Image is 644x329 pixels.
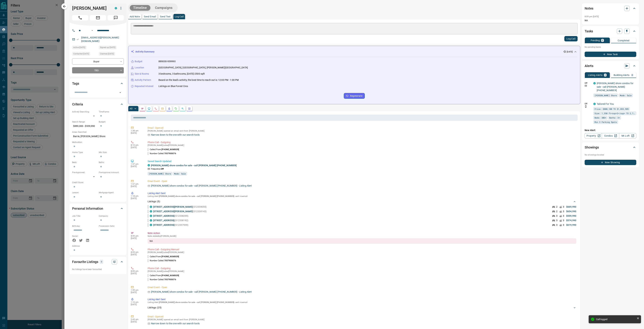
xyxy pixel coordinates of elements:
p: Listings: ( 5 ) [148,200,160,203]
p: 8:09 pm [131,270,143,272]
div: condos.ca [150,215,152,217]
a: [EMAIL_ADDRESS][PERSON_NAME][DOMAIN_NAME] [81,36,119,42]
button: Timeline [130,5,150,11]
p: Timeframe: [99,110,124,113]
div: Tags [72,79,124,87]
div: Tue Aug 12 2025 [72,46,97,50]
p: Min Size: [99,151,124,154]
span: [PHONE_NUMBER] [162,274,179,277]
svg: Email Verified [76,38,79,41]
p: [PERSON_NAME] called [PERSON_NAME] [148,251,576,254]
p: Search Range: [72,120,97,123]
p: 3 bedrooms, 3 bathrooms, [DATE]-2500 sqft [158,72,205,76]
p: 1:18 pm [131,195,143,197]
button: Open [90,28,94,33]
p: 8:09 pm [131,235,143,237]
p: 1:57 pm [131,183,143,185]
svg: Lead Browsing Activity [148,107,150,110]
p: [PERSON_NAME] opened an email sent from [PERSON_NAME] [148,130,576,132]
span: Mode: Sale [620,94,632,97]
p: 0 [632,74,633,76]
p: Phone Call - Outgoing [148,141,576,144]
p: Mortgage Agent: [99,191,124,194]
p: Off [585,102,591,105]
p: Size & Rooms [135,72,149,76]
h2: Notes [585,6,593,11]
p: [DATE] [131,132,143,134]
p: [PERSON_NAME] called [PERSON_NAME] [148,270,576,273]
p: No showings booked [585,153,636,156]
p: $574,990 [566,219,576,222]
h2: Personal Information [72,206,103,211]
p: Phone Call - Outgoing [148,267,576,270]
p: [DATE] [131,165,143,168]
p: 0 [101,260,102,264]
span: Email [90,15,106,20]
p: (S12338143) [153,210,207,213]
p: 2 [556,205,557,209]
button: New Showing [585,160,636,165]
p: Building Alerts [614,74,630,76]
span: Call [72,15,88,20]
p: Listing Alert : - sent via email [148,195,576,197]
a: [STREET_ADDRESS] [153,219,174,222]
p: [DATE] [131,253,143,256]
p: Completed [618,39,630,42]
p: 3 [563,219,564,222]
span: Size: 1,350 ft<sup>2</sup> TO 2,750 ft<sup>2</sup> [595,112,635,115]
p: 3 [556,223,557,227]
p: Based on the lead's activity, the best time to reach out is: 12:00 PM - 1:00 PM [158,78,239,82]
p: 3 [556,214,557,218]
p: Note Action [148,231,576,235]
p: [PERSON_NAME] shore condos for sale - call [PERSON_NAME] [PHONE_NUMBER] - Listing Alert [151,184,252,188]
div: condos.ca [150,206,152,208]
p: [DATE] [131,197,143,200]
p: $889,000 - $939,990 [72,123,97,129]
p: Company: [99,215,124,218]
p: Beds: [72,161,97,164]
p: Number Called: [148,152,176,155]
p: 8:09 pm [DATE] [585,15,599,18]
p: Location [135,66,144,69]
p: 889000-939990 [158,60,176,63]
p: NA [585,19,636,22]
div: Tue Aug 12 2025 [72,52,97,57]
div: Activity Summary[DATE] [131,49,577,55]
strong: Off [161,168,164,170]
svg: Listing Alerts [168,107,171,110]
p: Listing Alert Sent [148,192,576,195]
svg: Email [585,85,587,87]
p: 2 [605,74,606,76]
p: Credit Score: [72,181,124,184]
span: Beds: 3BD+ [595,116,606,119]
p: Narrow down to the one with our search tools [151,322,200,325]
p: 1:16 pm [131,301,143,303]
span: [PERSON_NAME] Shore [595,94,617,97]
p: No pending tasks [585,45,636,50]
button: Campaigns [152,5,176,11]
div: Notes [585,4,636,12]
p: [DATE] [131,237,143,240]
a: [STREET_ADDRESS] [153,224,174,226]
div: condos.ca [593,82,596,84]
a: Mr.Loft [619,133,636,138]
span: [PHONE_NUMBER] [162,148,179,151]
p: Budget [135,60,142,63]
p: Address: [72,245,124,248]
div: Favourite Listings0 [72,258,124,266]
p: Motivation: [72,141,124,144]
svg: Calls [154,107,157,110]
p: Listing Alert Sent [148,298,576,301]
p: Baths: [99,161,124,164]
div: Personal Information [72,204,124,213]
a: [STREET_ADDRESS][PERSON_NAME] [153,205,193,208]
div: Alerts [585,62,636,70]
p: Pre-Approval Amount: [99,171,124,174]
p: Email - Opened [148,315,576,318]
button: Regenerate [344,93,365,99]
svg: Requests [175,107,177,110]
p: [PERSON_NAME] called [PERSON_NAME] [148,144,576,146]
span: Price: $800,100 TO $1,033,989 [595,107,629,111]
p: Listings on Blue Forest Cres [158,84,188,88]
span: Active [DATE] [73,46,85,49]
